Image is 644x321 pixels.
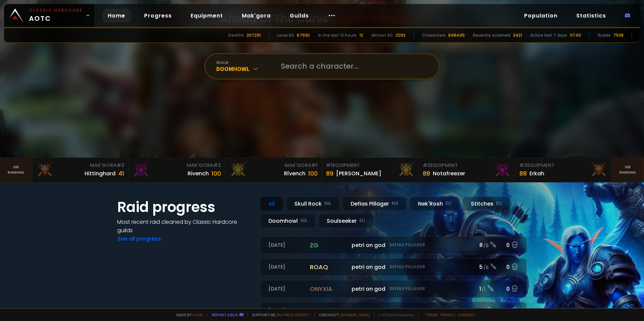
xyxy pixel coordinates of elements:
[326,169,333,178] div: 89
[248,312,311,317] span: Support me,
[225,158,322,182] a: Mak'Gora#1Rîvench100
[571,9,611,23] a: Statistics
[247,32,261,38] div: 207291
[212,169,221,178] div: 100
[185,9,228,23] a: Equipment
[519,162,608,169] div: Equipment
[133,162,221,169] div: Mak'Gora
[139,9,177,23] a: Progress
[118,169,124,178] div: 41
[228,32,244,38] div: Deaths
[395,32,406,38] div: 2092
[322,158,419,182] a: #1Equipment89[PERSON_NAME]
[193,312,203,317] a: a fan
[341,312,370,317] a: [DOMAIN_NAME]
[515,158,612,182] a: #3Equipment88Erkah
[284,9,314,23] a: Guilds
[419,158,515,182] a: #2Equipment88Notafreezer
[212,312,238,317] a: Report a bug
[4,4,94,27] a: Classic HardcoreAOTC
[260,280,527,298] a: [DATE]onyxiapetri on godDefias Pillager1 /10
[172,312,203,317] span: Made by
[85,169,116,178] div: Hittinghard
[570,32,581,38] div: 11740
[129,158,225,182] a: Mak'Gora#2Rivench100
[29,7,83,13] small: Classic Hardcore
[423,169,430,178] div: 88
[423,162,430,169] span: # 2
[513,32,522,38] div: 3421
[213,162,221,169] span: # 2
[519,9,563,23] a: Population
[410,197,460,211] div: Nek'Rosh
[311,162,318,169] span: # 1
[446,200,451,207] small: EU
[326,162,332,169] span: # 1
[216,65,273,73] div: Doomhowl
[423,162,511,169] div: Equipment
[277,54,430,78] input: Search a character...
[277,32,294,38] div: Level 60
[29,7,83,24] span: AOTC
[374,312,414,317] span: v. d752d5 - production
[36,162,125,169] div: Mak'Gora
[458,312,476,317] a: Consent
[300,217,307,224] small: NA
[462,197,510,211] div: Stitches
[284,169,305,178] div: Rîvench
[371,32,393,38] div: Almost 60
[286,197,340,211] div: Skull Rock
[422,32,446,38] div: Characters
[425,312,438,317] a: Terms
[529,169,544,178] div: Erkah
[441,312,455,317] a: Privacy
[359,217,365,224] small: EU
[117,162,124,169] span: # 3
[188,169,209,178] div: Rivench
[448,32,465,38] div: 848445
[612,158,644,182] a: Seeranking
[613,32,623,38] div: 7538
[260,258,527,276] a: [DATE]roaqpetri on godDefias Pillager5 /60
[324,200,331,207] small: NA
[117,235,161,243] a: See all progress
[315,312,370,317] span: Checkout
[236,9,276,23] a: Mak'gora
[342,197,407,211] div: Defias Pillager
[260,214,316,228] div: Doomhowl
[359,32,363,38] div: 12
[117,218,252,235] h4: Most recent raid cleaned by Classic Hardcore guilds
[277,312,311,317] a: Buy me a coffee
[260,302,527,320] a: [DATE]onyxiaDont Be WeirdDefias Pillager1 /10
[433,169,465,178] div: Notafreezer
[392,200,398,207] small: NA
[308,169,318,178] div: 100
[598,32,611,38] div: Guilds
[473,32,510,38] div: Recently scanned
[326,162,414,169] div: Equipment
[32,158,129,182] a: Mak'Gora#3Hittinghard41
[519,169,527,178] div: 88
[260,236,527,254] a: [DATE]zgpetri on godDefias Pillager8 /90
[216,60,273,65] div: realm
[318,32,357,38] div: In the last 12 hours
[318,214,374,228] div: Soulseeker
[336,169,381,178] div: [PERSON_NAME]
[530,32,567,38] div: Active last 7 days
[117,197,252,218] h1: Raid progress
[519,162,527,169] span: # 3
[102,9,131,23] a: Home
[260,197,283,211] div: All
[229,162,318,169] div: Mak'Gora
[297,32,310,38] div: 67930
[496,200,502,207] small: EU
